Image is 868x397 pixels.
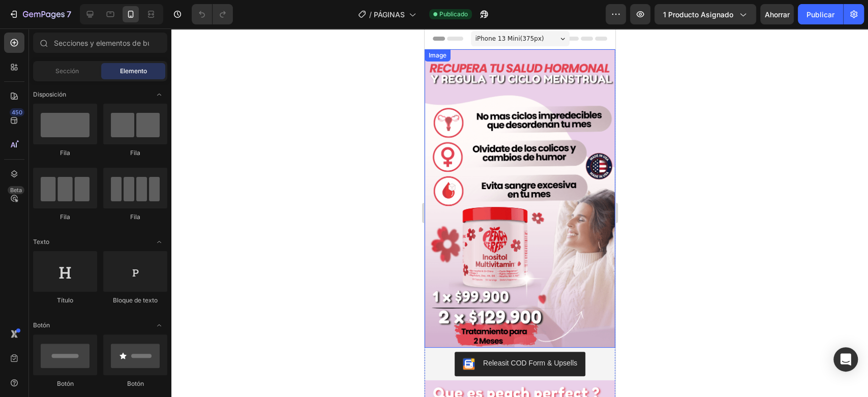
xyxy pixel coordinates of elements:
[760,4,794,24] button: Ahorrar
[57,380,74,387] font: Botón
[151,234,167,250] span: Abrir con palanca
[67,9,71,19] font: 7
[374,10,405,19] font: PÁGINAS
[439,10,468,18] font: Publicado
[57,296,73,304] font: Título
[151,86,167,103] span: Abrir con palanca
[33,321,50,329] font: Botón
[806,10,834,19] font: Publicar
[798,4,843,24] button: Publicar
[120,67,147,75] font: Elemento
[60,149,70,157] font: Fila
[33,238,49,246] font: Texto
[10,187,22,194] font: Beta
[127,380,144,387] font: Botón
[55,67,79,75] font: Sección
[151,317,167,333] span: Abrir con palanca
[833,347,858,372] div: Abrir Intercom Messenger
[369,10,372,19] font: /
[33,33,167,53] input: Secciones y elementos de búsqueda
[425,28,615,397] iframe: Área de diseño
[33,90,66,98] font: Disposición
[60,213,70,221] font: Fila
[113,296,158,304] font: Bloque de texto
[12,109,22,116] font: 450
[192,4,233,24] div: Deshacer/Rehacer
[130,213,140,221] font: Fila
[130,149,140,157] font: Fila
[663,10,733,19] font: 1 producto asignado
[4,4,76,24] button: 7
[654,4,756,24] button: 1 producto asignado
[765,10,790,19] font: Ahorrar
